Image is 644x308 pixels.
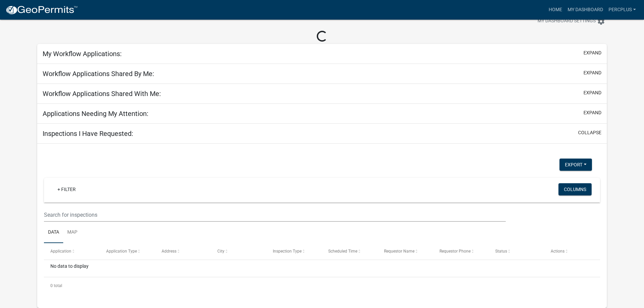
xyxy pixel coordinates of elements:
span: Requestor Name [384,249,414,254]
span: Inspection Type [273,249,302,254]
i: settings [597,17,605,25]
button: Export [559,159,592,171]
button: Columns [558,183,592,195]
a: + Filter [52,183,81,195]
a: percplus [606,3,639,16]
button: expand [583,109,601,116]
span: Application Type [106,249,137,254]
datatable-header-cell: Requestor Phone [433,243,488,259]
a: Map [63,222,81,243]
span: Scheduled Time [328,249,357,254]
datatable-header-cell: Actions [544,243,600,259]
button: My Dashboard Settingssettings [532,15,611,28]
button: expand [583,89,601,96]
a: Data [44,222,63,243]
div: 0 total [44,277,600,294]
div: No data to display [44,260,600,277]
h5: Applications Needing My Attention: [43,110,148,118]
datatable-header-cell: City [211,243,266,259]
div: collapse [37,144,607,308]
span: City [217,249,224,254]
datatable-header-cell: Application Type [100,243,155,259]
datatable-header-cell: Address [155,243,211,259]
input: Search for inspections [44,208,505,222]
a: My Dashboard [565,3,606,16]
span: Application [50,249,71,254]
datatable-header-cell: Inspection Type [266,243,322,259]
h5: Inspections I Have Requested: [43,129,133,138]
datatable-header-cell: Application [44,243,99,259]
datatable-header-cell: Requestor Name [378,243,433,259]
span: Address [162,249,176,254]
span: Requestor Phone [439,249,471,254]
datatable-header-cell: Status [488,243,544,259]
datatable-header-cell: Scheduled Time [322,243,377,259]
button: expand [583,69,601,76]
button: expand [583,49,601,56]
span: Actions [551,249,565,254]
span: Status [495,249,507,254]
h5: Workflow Applications Shared By Me: [43,70,154,78]
button: collapse [578,129,601,136]
a: Home [546,3,565,16]
span: My Dashboard Settings [538,17,596,25]
h5: My Workflow Applications: [43,50,122,58]
h5: Workflow Applications Shared With Me: [43,90,161,98]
